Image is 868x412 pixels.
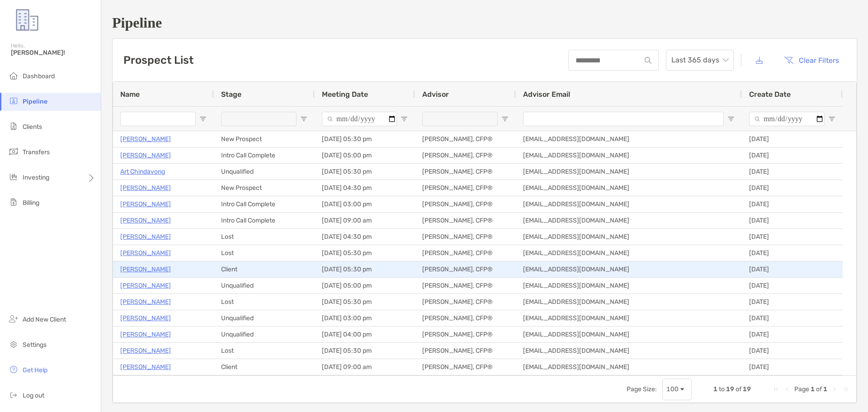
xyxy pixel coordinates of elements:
[742,294,843,310] div: [DATE]
[523,112,724,126] input: Advisor Email Filter Input
[120,215,171,226] a: [PERSON_NAME]
[120,199,171,210] a: [PERSON_NAME]
[516,278,742,294] div: [EMAIL_ADDRESS][DOMAIN_NAME]
[8,313,19,324] img: add_new_client icon
[315,180,415,196] div: [DATE] 04:30 pm
[315,147,415,163] div: [DATE] 05:00 pm
[23,98,47,105] span: Pipeline
[8,70,19,81] img: dashboard icon
[783,386,791,393] div: Previous Page
[823,385,827,393] span: 1
[736,385,741,393] span: of
[742,229,843,245] div: [DATE]
[415,229,516,245] div: [PERSON_NAME], CFP®
[719,385,725,393] span: to
[727,115,735,123] button: Open Filter Menu
[120,231,171,242] a: [PERSON_NAME]
[120,150,171,161] a: [PERSON_NAME]
[214,245,315,261] div: Lost
[214,147,315,163] div: Intro Call Complete
[742,147,843,163] div: [DATE]
[315,131,415,147] div: [DATE] 05:30 pm
[120,133,171,145] a: [PERSON_NAME]
[516,327,742,342] div: [EMAIL_ADDRESS][DOMAIN_NAME]
[23,392,44,399] span: Log out
[315,327,415,342] div: [DATE] 04:00 pm
[120,90,140,99] span: Name
[120,296,171,308] p: [PERSON_NAME]
[23,199,39,207] span: Billing
[120,264,171,275] a: [PERSON_NAME]
[415,245,516,261] div: [PERSON_NAME], CFP®
[120,329,171,340] a: [PERSON_NAME]
[300,115,307,123] button: Open Filter Menu
[23,123,42,131] span: Clients
[315,310,415,326] div: [DATE] 03:00 pm
[749,112,825,126] input: Create Date Filter Input
[816,385,822,393] span: of
[415,131,516,147] div: [PERSON_NAME], CFP®
[120,247,171,259] a: [PERSON_NAME]
[23,174,49,181] span: Investing
[743,385,751,393] span: 19
[415,147,516,163] div: [PERSON_NAME], CFP®
[315,343,415,359] div: [DATE] 05:30 pm
[315,213,415,228] div: [DATE] 09:00 am
[516,294,742,310] div: [EMAIL_ADDRESS][DOMAIN_NAME]
[516,245,742,261] div: [EMAIL_ADDRESS][DOMAIN_NAME]
[516,261,742,277] div: [EMAIL_ADDRESS][DOMAIN_NAME]
[214,294,315,310] div: Lost
[516,213,742,228] div: [EMAIL_ADDRESS][DOMAIN_NAME]
[501,115,509,123] button: Open Filter Menu
[120,361,171,373] a: [PERSON_NAME]
[23,316,66,323] span: Add New Client
[671,50,728,70] span: Last 365 days
[742,213,843,228] div: [DATE]
[811,385,815,393] span: 1
[120,313,171,324] a: [PERSON_NAME]
[742,261,843,277] div: [DATE]
[415,180,516,196] div: [PERSON_NAME], CFP®
[214,213,315,228] div: Intro Call Complete
[120,112,196,126] input: Name Filter Input
[742,196,843,212] div: [DATE]
[322,112,397,126] input: Meeting Date Filter Input
[8,146,19,157] img: transfers icon
[422,90,449,99] span: Advisor
[8,339,19,350] img: settings icon
[831,386,838,393] div: Next Page
[315,196,415,212] div: [DATE] 03:00 pm
[315,229,415,245] div: [DATE] 04:30 pm
[415,278,516,294] div: [PERSON_NAME], CFP®
[828,115,835,123] button: Open Filter Menu
[214,327,315,342] div: Unqualified
[516,229,742,245] div: [EMAIL_ADDRESS][DOMAIN_NAME]
[120,182,171,194] p: [PERSON_NAME]
[742,343,843,359] div: [DATE]
[742,359,843,375] div: [DATE]
[221,90,241,99] span: Stage
[120,345,171,356] a: [PERSON_NAME]
[315,359,415,375] div: [DATE] 09:00 am
[315,261,415,277] div: [DATE] 05:30 pm
[742,310,843,326] div: [DATE]
[23,148,50,156] span: Transfers
[322,90,368,99] span: Meeting Date
[199,115,207,123] button: Open Filter Menu
[315,245,415,261] div: [DATE] 05:30 pm
[23,341,47,349] span: Settings
[523,90,570,99] span: Advisor Email
[516,196,742,212] div: [EMAIL_ADDRESS][DOMAIN_NAME]
[8,95,19,106] img: pipeline icon
[315,294,415,310] div: [DATE] 05:30 pm
[120,166,165,177] a: Art Chindavong
[112,14,857,31] h1: Pipeline
[8,389,19,400] img: logout icon
[666,385,679,393] div: 100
